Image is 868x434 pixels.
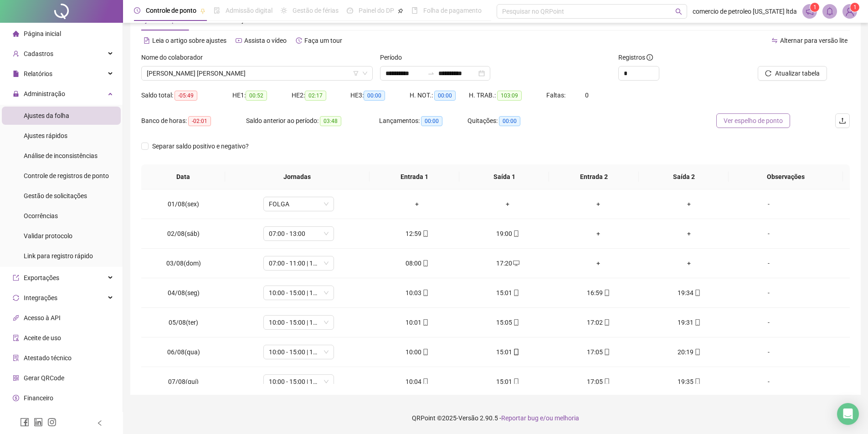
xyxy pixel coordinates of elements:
[512,260,519,266] span: desktop
[675,8,682,15] span: search
[470,229,546,239] div: 19:00
[379,377,455,387] div: 10:04
[647,54,653,61] span: info-circle
[293,7,339,14] span: Gestão de férias
[603,319,610,326] span: mobile
[20,418,29,427] span: facebook
[470,347,546,357] div: 15:01
[13,275,19,281] span: export
[651,229,727,239] div: +
[501,414,579,422] span: Reportar bug e/ou melhoria
[305,91,326,101] span: 02:17
[560,258,637,268] div: +
[175,91,197,101] span: -05:49
[651,288,727,298] div: 19:34
[810,3,819,12] sup: 1
[13,335,19,341] span: audit
[546,92,567,99] span: Faltas:
[560,288,637,298] div: 16:59
[226,7,272,14] span: Admissão digital
[458,414,478,422] span: Versão
[603,290,610,296] span: mobile
[144,37,150,44] span: file-text
[13,31,19,37] span: home
[421,230,429,237] span: mobile
[188,116,211,126] span: -02:01
[168,289,200,296] span: 04/08(seg)
[512,349,519,355] span: mobile
[24,394,53,402] span: Financeiro
[13,91,19,97] span: lock
[693,378,701,385] span: mobile
[292,90,351,101] div: HE 2:
[168,378,199,385] span: 07/08(qui)
[236,37,242,44] span: youtube
[469,90,546,101] div: H. TRAB.:
[742,199,796,209] div: -
[379,347,455,357] div: 10:00
[736,172,836,182] span: Observações
[693,290,701,296] span: mobile
[24,374,64,382] span: Gerar QRCode
[13,51,19,57] span: user-add
[813,4,817,10] span: 1
[729,164,843,189] th: Observações
[421,378,429,385] span: mobile
[771,37,778,44] span: swap
[141,116,246,126] div: Banco de horas:
[269,345,329,359] span: 10:00 - 15:00 | 17:00 - 19:30
[168,200,199,208] span: 01/08(sex)
[651,317,727,327] div: 19:31
[269,316,329,329] span: 10:00 - 15:00 | 17:00 - 19:30
[379,317,455,327] div: 10:01
[225,164,370,189] th: Jornadas
[34,418,43,427] span: linkedin
[421,116,442,126] span: 00:00
[512,378,519,385] span: mobile
[560,347,637,357] div: 17:05
[269,286,329,300] span: 10:00 - 15:00 | 17:00 - 19:30
[467,116,556,126] div: Quitações:
[843,5,857,18] img: 73580
[585,92,589,99] span: 0
[167,348,200,356] span: 06/08(qua)
[24,212,58,220] span: Ocorrências
[24,112,69,119] span: Ajustes da folha
[123,402,868,434] footer: QRPoint © 2025 - 2.90.5 -
[497,91,522,101] span: 103:09
[780,37,847,44] span: Alternar para versão lite
[13,355,19,361] span: solution
[410,90,469,101] div: H. NOT.:
[24,90,65,97] span: Administração
[379,199,455,209] div: +
[350,90,410,101] div: HE 3:
[512,319,519,326] span: mobile
[421,349,429,355] span: mobile
[560,199,637,209] div: +
[214,7,220,14] span: file-done
[724,116,783,126] span: Ver espelho de ponto
[147,66,367,80] span: KEYLA KALYANE BARBOZA
[246,91,267,101] span: 00:52
[146,7,196,14] span: Controle de ponto
[470,377,546,387] div: 15:01
[24,172,109,179] span: Controle de registros de ponto
[364,91,385,101] span: 00:00
[200,8,205,14] span: pushpin
[380,52,408,62] label: Período
[359,7,394,14] span: Painel do DP
[499,116,520,126] span: 00:00
[244,37,287,44] span: Assista o vídeo
[603,378,610,385] span: mobile
[24,232,72,240] span: Validar protocolo
[470,317,546,327] div: 15:05
[560,377,637,387] div: 17:05
[370,164,459,189] th: Entrada 1
[24,50,53,57] span: Cadastros
[512,230,519,237] span: mobile
[141,52,209,62] label: Nome do colaborador
[742,317,796,327] div: -
[716,113,790,128] button: Ver espelho de ponto
[806,7,814,15] span: notification
[13,295,19,301] span: sync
